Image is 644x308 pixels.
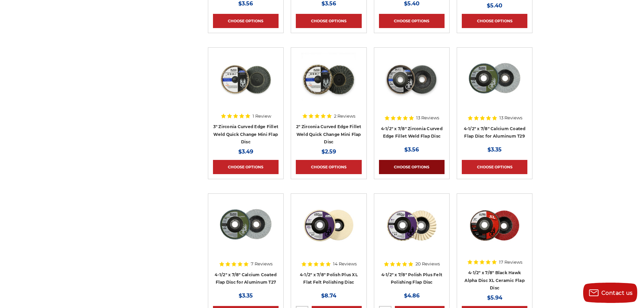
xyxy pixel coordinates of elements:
img: 4.5" BHA Alpha Disc [468,198,522,253]
img: BHA 3 inch quick change curved edge flap discs [219,52,273,106]
span: $3.56 [238,0,253,7]
a: Choose Options [379,160,445,174]
img: BHA 4-1/2 Inch Flap Disc for Aluminum [468,52,522,106]
a: BHA 4-1/2" x 7/8" Aluminum Flap Disc [213,198,279,264]
a: 4-1/2" x 7/8" Calcium Coated Flap Disc for Aluminum T27 [215,272,277,285]
a: Quick view [388,73,435,86]
span: $3.56 [321,0,336,7]
a: 4-1/2" x 7/8" Black Hawk Alpha Disc XL Ceramic Flap Disc [464,270,525,290]
span: $3.56 [404,146,419,153]
a: Black Hawk Abrasives 4.5 inch curved edge flap disc [379,52,445,118]
a: Choose Options [296,160,361,174]
img: buffing and polishing felt flap disc [385,198,439,253]
span: 14 Reviews [333,262,357,266]
a: 3" Zirconia Curved Edge Fillet Weld Quick Change Mini Flap Disc [213,124,279,144]
a: Choose Options [379,14,445,28]
a: 4-1/2" x 7/8" Polish Plus XL Flat Felt Polishing Disc [300,272,358,285]
span: $5.40 [404,0,420,7]
span: 17 Reviews [499,260,522,264]
span: 7 Reviews [251,262,272,266]
span: $3.35 [487,146,502,153]
img: BHA 2 inch mini curved edge quick change flap discs [302,52,356,106]
a: Quick view [222,73,269,86]
span: 1 Review [253,114,271,118]
a: buffing and polishing felt flap disc [379,198,445,264]
a: Choose Options [213,160,279,174]
a: BHA 2 inch mini curved edge quick change flap discs [296,52,361,118]
a: Choose Options [462,160,527,174]
a: Quick view [471,73,518,86]
img: Black Hawk Abrasives 4.5 inch curved edge flap disc [385,52,439,106]
span: $5.40 [487,2,502,9]
span: 2 Reviews [334,114,355,118]
img: BHA 4-1/2" x 7/8" Aluminum Flap Disc [219,198,273,253]
span: 20 Reviews [415,262,440,266]
span: $2.59 [321,148,336,155]
a: BHA 4-1/2 Inch Flap Disc for Aluminum [462,52,527,118]
span: $8.74 [321,292,336,299]
span: 13 Reviews [416,116,439,120]
span: $5.94 [487,294,502,301]
a: Quick view [222,219,269,232]
span: Contact us [601,290,633,296]
a: Quick view [471,219,518,232]
span: $4.86 [404,292,420,299]
span: $3.35 [239,292,253,299]
button: Contact us [583,283,637,303]
a: 4.5 inch extra thick felt disc [296,198,361,264]
a: 2" Zirconia Curved Edge Fillet Weld Quick Change Mini Flap Disc [296,124,361,144]
span: $3.49 [238,148,253,155]
a: 4-1/2" x 7/8" Calcium Coated Flap Disc for Aluminum T29 [464,126,526,139]
a: Choose Options [462,14,527,28]
a: 4-1/2" x 7/8" Zirconia Curved Edge Fillet Weld Flap Disc [381,126,443,139]
img: 4.5 inch extra thick felt disc [302,198,356,253]
a: Quick view [305,73,352,86]
a: Choose Options [213,14,279,28]
a: BHA 3 inch quick change curved edge flap discs [213,52,279,118]
span: 13 Reviews [499,116,522,120]
a: 4.5" BHA Alpha Disc [462,198,527,264]
a: Choose Options [296,14,361,28]
a: 4-1/2" x 7/8" Polish Plus Felt Polishing Flap Disc [381,272,443,285]
a: Quick view [388,219,435,232]
a: Quick view [305,219,352,232]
